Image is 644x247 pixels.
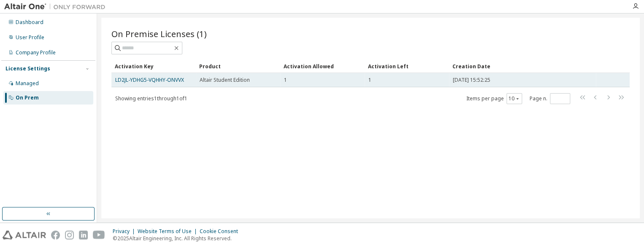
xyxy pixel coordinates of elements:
[65,231,74,239] img: instagram.svg
[51,231,60,239] img: facebook.svg
[138,228,200,235] div: Website Terms of Use
[284,59,361,73] div: Activation Allowed
[453,77,490,83] span: [DATE] 15:52:25
[16,19,43,26] div: Dashboard
[111,28,207,40] span: On Premise Licenses (1)
[530,93,570,104] span: Page n.
[452,59,593,73] div: Creation Date
[115,95,187,102] span: Showing entries 1 through 1 of 1
[368,77,371,83] span: 1
[115,76,184,83] a: LD2JL-YDHG5-VQHHY-ONVVX
[368,59,446,73] div: Activation Left
[200,77,250,83] span: Altair Student Edition
[93,231,105,239] img: youtube.svg
[16,34,44,41] div: User Profile
[16,94,39,101] div: On Prem
[5,65,50,72] div: License Settings
[16,49,56,56] div: Company Profile
[3,231,46,239] img: altair_logo.svg
[79,231,88,239] img: linkedin.svg
[113,235,243,242] p: © 2025 Altair Engineering, Inc. All Rights Reserved.
[200,228,243,235] div: Cookie Consent
[113,228,138,235] div: Privacy
[199,59,277,73] div: Product
[4,3,110,11] img: Altair One
[509,95,520,102] button: 10
[115,59,192,73] div: Activation Key
[466,93,522,104] span: Items per page
[16,80,39,87] div: Managed
[284,77,287,83] span: 1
